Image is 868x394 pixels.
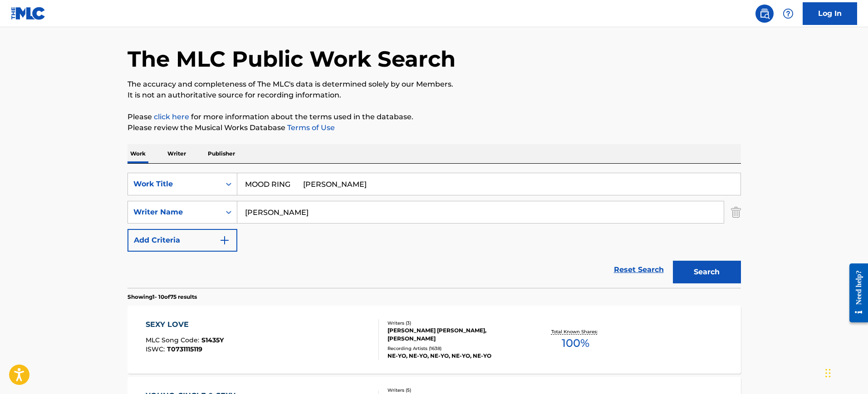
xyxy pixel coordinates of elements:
[146,336,201,344] span: MLC Song Code :
[783,8,794,19] img: help
[11,7,46,20] img: MLC Logo
[133,207,215,218] div: Writer Name
[201,336,224,344] span: S1435Y
[755,5,774,23] a: Public Search
[387,320,525,326] div: Writers ( 3 )
[843,257,868,330] iframe: Resource Center
[731,201,741,224] img: Delete Criterion
[128,306,741,374] a: SEXY LOVEMLC Song Code:S1435YISWC:T0731115119Writers (3)[PERSON_NAME] [PERSON_NAME], [PERSON_NAME...
[779,5,797,23] div: Help
[825,360,831,387] div: Drag
[551,328,600,335] p: Total Known Shares:
[128,90,741,101] p: It is not an authoritative source for recording information.
[759,8,770,19] img: search
[165,144,189,163] p: Writer
[219,235,230,246] img: 9d2ae6d4665cec9f34b9.svg
[803,2,857,25] a: Log In
[133,179,215,190] div: Work Title
[387,352,525,360] div: NE-YO, NE-YO, NE-YO, NE-YO, NE-YO
[128,112,741,122] p: Please for more information about the terms used in the database.
[154,112,189,121] a: click here
[128,229,237,252] button: Add Criteria
[128,293,197,301] p: Showing 1 - 10 of 75 results
[673,261,741,283] button: Search
[387,345,525,352] div: Recording Artists ( 1638 )
[387,326,525,343] div: [PERSON_NAME] [PERSON_NAME], [PERSON_NAME]
[128,144,148,163] p: Work
[128,173,741,288] form: Search Form
[205,144,238,163] p: Publisher
[128,122,741,133] p: Please review the Musical Works Database
[285,123,335,132] a: Terms of Use
[128,79,741,90] p: The accuracy and completeness of The MLC's data is determined solely by our Members.
[128,45,456,73] h1: The MLC Public Work Search
[609,260,668,280] a: Reset Search
[167,345,202,353] span: T0731115119
[823,350,868,394] iframe: Chat Widget
[562,335,589,351] span: 100 %
[387,387,525,394] div: Writers ( 5 )
[146,319,224,330] div: SEXY LOVE
[146,345,167,353] span: ISWC :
